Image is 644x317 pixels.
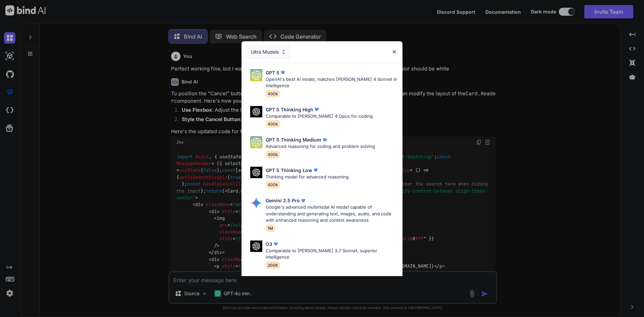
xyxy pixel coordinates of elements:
img: Pick Models [250,167,262,178]
p: Comparable to [PERSON_NAME] 4 Opus for coding [266,113,373,120]
p: Thinking model for advanced reasoning. [266,174,350,180]
p: GPT 5 Thinking Low [266,167,312,174]
span: 200K [266,261,280,269]
span: 1M [266,224,275,232]
p: Gemini 2.5 Pro [266,197,300,204]
span: 400k [266,90,280,98]
p: GPT 5 Thinking High [266,106,313,113]
span: 400k [266,120,280,128]
p: Google's advanced multimodal AI model capable of understanding and generating text, images, audio... [266,204,397,224]
img: close [391,49,397,55]
div: Ultra Models [247,45,290,59]
img: Pick Models [250,241,262,252]
p: OpenAI's best AI model, matches [PERSON_NAME] 4 Sonnet in Intelligence [266,76,397,89]
img: Pick Models [250,136,262,148]
span: 400k [266,151,280,158]
img: premium [279,69,286,76]
img: Pick Models [281,49,286,55]
p: Comparable to [PERSON_NAME] 3.7 Sonnet, superior intelligence [266,248,397,261]
img: premium [300,197,307,204]
img: Pick Models [250,69,262,81]
img: premium [312,167,319,173]
img: premium [272,241,279,247]
p: O3 [266,241,272,248]
img: premium [321,137,328,143]
span: 400k [266,181,280,189]
img: Pick Models [250,106,262,118]
p: GPT 5 Thinking Medium [266,136,321,143]
p: GPT 5 [266,69,279,76]
p: Advanced reasoning for coding and problem solving [266,143,375,150]
img: premium [313,106,320,113]
img: Pick Models [250,197,262,209]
